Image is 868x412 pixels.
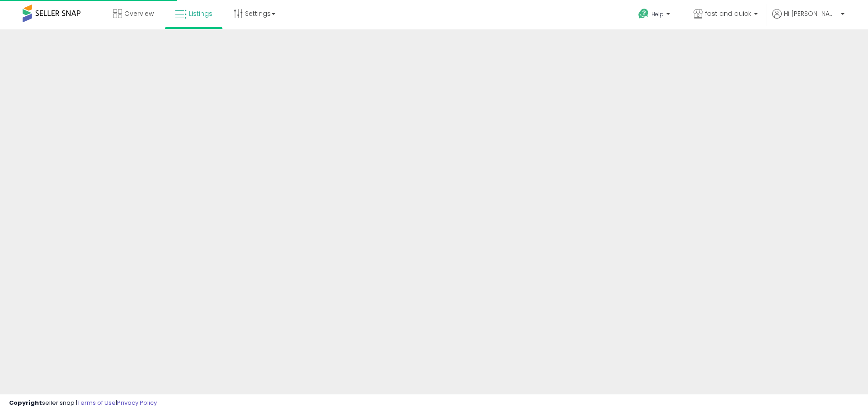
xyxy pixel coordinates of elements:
[189,9,212,18] span: Listings
[124,9,154,18] span: Overview
[705,9,751,18] span: fast and quick
[9,399,157,407] div: seller snap | |
[631,1,679,29] a: Help
[784,9,838,18] span: Hi [PERSON_NAME]
[772,9,844,29] a: Hi [PERSON_NAME]
[9,398,42,407] strong: Copyright
[638,8,649,19] i: Get Help
[77,398,116,407] a: Terms of Use
[117,398,157,407] a: Privacy Policy
[651,10,664,18] span: Help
